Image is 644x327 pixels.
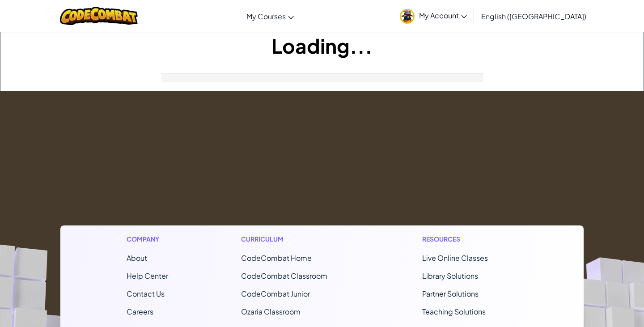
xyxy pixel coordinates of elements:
[419,11,467,20] span: My Account
[241,271,327,280] a: CodeCombat Classroom
[241,234,349,244] h1: Curriculum
[241,253,312,263] span: CodeCombat Home
[241,307,301,316] a: Ozaria Classroom
[422,289,479,298] a: Partner Solutions
[400,9,415,24] img: avatar
[246,12,286,21] span: My Courses
[481,12,586,21] span: English ([GEOGRAPHIC_DATA])
[127,234,168,244] h1: Company
[0,32,644,59] h1: Loading...
[242,4,298,28] a: My Courses
[127,271,168,280] a: Help Center
[422,253,488,263] a: Live Online Classes
[395,2,471,30] a: My Account
[127,253,147,263] a: About
[241,289,310,298] a: CodeCombat Junior
[127,289,165,298] span: Contact Us
[60,7,138,25] img: CodeCombat logo
[422,271,478,280] a: Library Solutions
[127,307,153,316] a: Careers
[422,307,486,316] a: Teaching Solutions
[477,4,591,28] a: English ([GEOGRAPHIC_DATA])
[422,234,517,244] h1: Resources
